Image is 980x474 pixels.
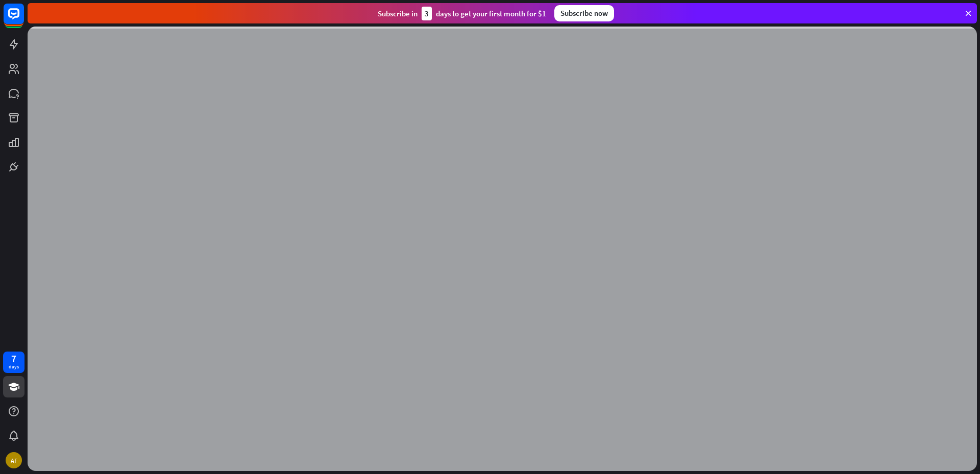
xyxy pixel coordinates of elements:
[6,452,22,468] div: AF
[3,352,24,373] a: 7 days
[9,363,19,370] div: days
[11,354,16,363] div: 7
[378,7,546,20] div: Subscribe in days to get your first month for $1
[422,7,432,20] div: 3
[554,5,614,21] div: Subscribe now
